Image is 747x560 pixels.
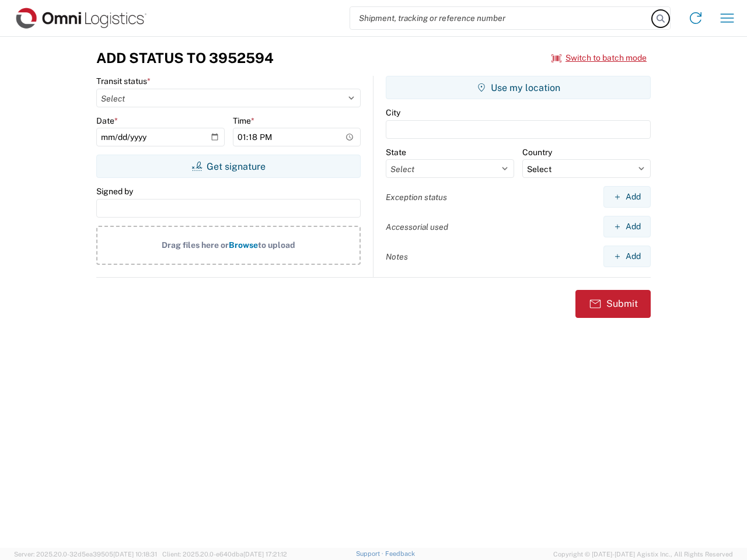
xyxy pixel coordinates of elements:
[551,48,647,68] button: Switch to batch mode
[386,147,406,157] label: State
[96,50,274,66] h3: Add Status to 3952594
[229,240,258,250] span: Browse
[603,186,651,208] button: Add
[385,550,415,557] a: Feedback
[162,240,229,250] span: Drag files here or
[575,290,651,318] button: Submit
[113,551,157,558] span: [DATE] 10:18:31
[258,240,295,250] span: to upload
[96,186,133,197] label: Signed by
[603,216,651,237] button: Add
[162,551,287,558] span: Client: 2025.20.0-e640dba
[356,550,385,557] a: Support
[553,549,733,559] span: Copyright © [DATE]-[DATE] Agistix Inc., All Rights Reserved
[96,116,118,126] label: Date
[386,222,448,232] label: Accessorial used
[233,116,254,126] label: Time
[386,251,408,262] label: Notes
[603,246,651,267] button: Add
[522,147,552,157] label: Country
[96,76,151,86] label: Transit status
[243,551,287,558] span: [DATE] 17:21:12
[14,551,157,558] span: Server: 2025.20.0-32d5ea39505
[96,155,361,178] button: Get signature
[386,107,400,118] label: City
[386,192,447,202] label: Exception status
[386,76,651,99] button: Use my location
[350,7,652,29] input: Shipment, tracking or reference number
